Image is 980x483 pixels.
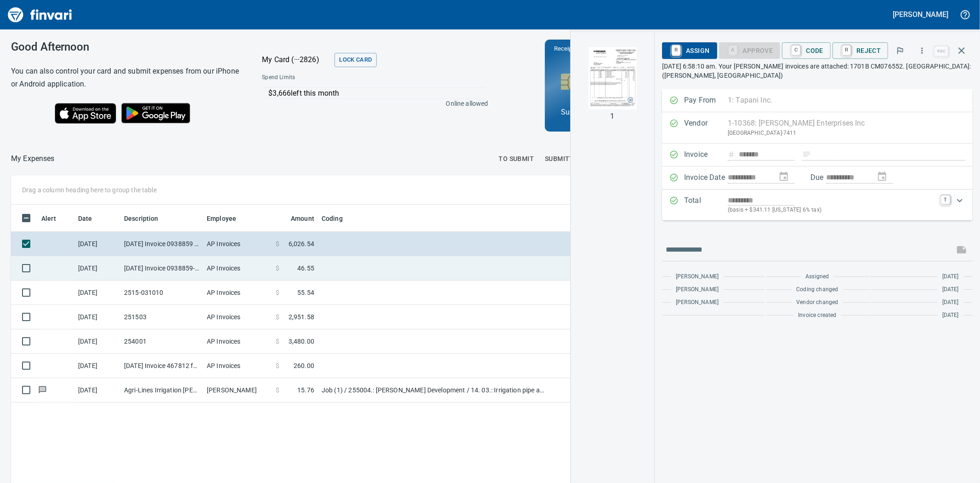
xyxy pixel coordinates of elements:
p: Total [684,195,728,215]
td: [DATE] [74,305,120,329]
span: Reject [840,43,881,58]
span: $ [276,288,279,297]
p: My Card (···2826) [262,54,331,65]
div: Expand [662,190,973,220]
td: [DATE] [74,256,120,281]
img: Get it on Google Play [116,98,195,128]
span: Alert [41,213,56,224]
p: 1 [611,111,615,122]
td: [DATE] [74,378,120,402]
td: [DATE] Invoice 0938859-1 from [PERSON_NAME] Enterprises Inc (1-10368) [120,256,203,281]
td: Job (1) / 255004.: [PERSON_NAME] Development / 14. 03.: Irrigation pipe and Backfill / 5: Other [318,378,548,402]
a: esc [935,46,948,56]
span: 260.00 [294,361,314,370]
img: Download on the App Store [55,103,116,124]
span: Code [789,43,823,58]
span: Coding [322,213,343,224]
td: AP Invoices [203,354,272,378]
p: Receipts to: [554,44,697,53]
img: Page 1 [581,47,644,109]
span: Date [78,213,104,224]
td: [DATE] [74,329,120,354]
span: Amount [291,213,314,224]
nav: breadcrumb [11,153,55,164]
span: Lock Card [339,55,372,65]
td: 251503 [120,305,203,329]
span: 15.76 [297,385,314,395]
span: 2,951.58 [289,312,314,322]
td: AP Invoices [203,305,272,329]
td: 2515-031010 [120,281,203,305]
h3: Good Afternoon [11,40,239,53]
button: RReject [833,42,888,59]
h5: [PERSON_NAME] [893,10,948,19]
span: $ [276,264,279,273]
span: $ [276,385,279,395]
p: Online allowed [255,99,488,108]
span: Coding [322,213,355,224]
img: Finvari [6,4,74,26]
td: [DATE] Invoice 467812 from [PERSON_NAME] Inc (1-10319) [120,354,203,378]
span: Spend Limits [262,73,391,82]
span: [DATE] [942,285,959,294]
span: Assigned [805,272,829,282]
td: [DATE] [74,232,120,256]
button: Lock Card [334,53,376,67]
a: T [941,195,950,204]
a: C [792,45,800,55]
span: Close invoice [932,40,973,62]
span: To Submit [499,153,534,165]
td: Agri-Lines Irrigation [PERSON_NAME] ID [120,378,203,402]
td: AP Invoices [203,329,272,354]
span: $ [276,337,279,346]
span: Submitted [545,153,582,165]
span: Description [124,213,159,224]
p: (basis + $341.11 [US_STATE] 6% tax) [728,206,935,215]
span: Coding changed [796,285,838,294]
span: [PERSON_NAME] [676,298,719,307]
p: Drag a column heading here to group the table [22,185,157,195]
span: [DATE] [942,311,959,320]
a: R [842,45,851,55]
span: [PERSON_NAME] [676,272,719,282]
span: [DATE] [942,298,959,307]
td: [PERSON_NAME] [203,378,272,402]
span: Has messages [38,387,47,393]
td: AP Invoices [203,256,272,281]
td: AP Invoices [203,281,272,305]
td: 254001 [120,329,203,354]
span: Assign [669,43,709,58]
a: R [672,45,680,55]
span: Vendor changed [796,298,838,307]
td: [DATE] Invoice 0938859 from [PERSON_NAME] Enterprises Inc (1-10368) [120,232,203,256]
button: Flag [890,40,910,61]
td: AP Invoices [203,232,272,256]
p: My Expenses [11,153,55,164]
p: Superintendent [561,107,690,118]
span: $ [276,239,279,248]
span: 3,480.00 [289,337,314,346]
span: Date [78,213,92,224]
td: [DATE] [74,354,120,378]
button: CCode [782,42,831,59]
h6: You can also control your card and submit expenses from our iPhone or Android application. [11,65,239,91]
span: $ [276,361,279,370]
p: [DATE] 6:58:10 am. Your [PERSON_NAME] invoices are attached: 1701B CM076552. [GEOGRAPHIC_DATA]: (... [662,62,973,80]
button: RAssign [662,42,717,59]
td: [DATE] [74,281,120,305]
span: Employee [207,213,248,224]
span: Invoice created [798,311,837,320]
span: $ [276,312,279,322]
span: 6,026.54 [289,239,314,248]
button: [PERSON_NAME] [891,7,951,22]
span: 55.54 [297,288,314,297]
span: Employee [207,213,236,224]
span: Alert [41,213,68,224]
span: Amount [279,213,314,224]
span: [DATE] [942,272,959,282]
span: 46.55 [297,264,314,273]
p: $3,666 left this month [268,88,486,99]
span: This records your message into the invoice and notifies anyone mentioned [951,239,973,261]
button: More [912,40,932,61]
